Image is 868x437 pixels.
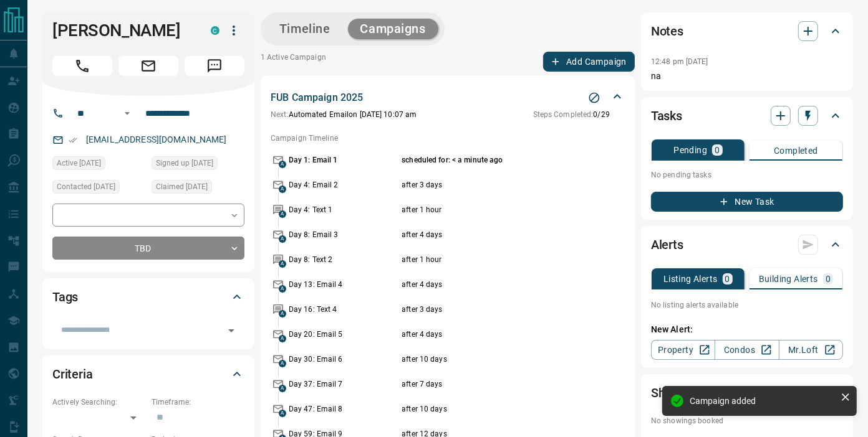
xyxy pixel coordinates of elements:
p: No pending tasks [651,166,843,184]
span: A [279,335,286,342]
button: Open [120,106,135,121]
span: Contacted [DATE] [57,181,115,193]
div: Fri Sep 12 2025 [152,180,244,197]
div: Fri Sep 12 2025 [52,156,145,174]
a: Property [651,340,715,360]
p: na [651,70,843,83]
button: Stop Campaign [585,88,604,107]
p: after 1 hour [402,204,585,215]
span: A [279,235,286,243]
h2: Alerts [651,235,683,255]
span: A [279,260,286,268]
span: A [279,310,286,317]
p: Completed [774,146,818,155]
button: Timeline [267,19,343,39]
p: 0 [715,146,720,154]
p: Day 30: Email 6 [289,354,398,365]
p: Day 1: Email 1 [289,154,398,166]
p: after 10 days [402,403,585,415]
h2: Criteria [52,364,93,384]
p: Day 8: Email 3 [289,229,398,240]
span: A [279,161,286,168]
div: Tasks [651,101,843,131]
p: scheduled for: < a minute ago [402,154,585,166]
h2: Showings [651,383,704,403]
h2: Tags [52,287,78,307]
p: Listing Alerts [663,275,718,283]
p: 0 / 29 [533,109,610,120]
p: after 4 days [402,329,585,340]
p: Day 4: Text 1 [289,204,398,215]
span: A [279,360,286,367]
span: Steps Completed: [533,110,594,119]
p: New Alert: [651,323,843,336]
p: after 3 days [402,304,585,315]
div: condos.ca [211,26,219,35]
span: Message [185,56,244,76]
div: Tags [52,282,244,312]
p: Actively Searching: [52,397,145,408]
div: Notes [651,16,843,46]
p: 1 Active Campaign [261,52,326,72]
div: Fri Sep 12 2025 [52,180,145,197]
p: Campaign Timeline [271,133,625,144]
p: No showings booked [651,415,843,426]
div: Alerts [651,230,843,260]
p: Day 4: Email 2 [289,179,398,190]
p: after 3 days [402,179,585,190]
p: after 4 days [402,229,585,240]
p: 12:48 pm [DATE] [651,57,708,66]
div: Fri Sep 12 2025 [152,156,244,174]
span: Email [118,56,178,76]
p: Automated Email on [DATE] 10:07 am [271,109,417,120]
svg: Email Verified [69,136,77,144]
p: FUB Campaign 2025 [271,90,364,105]
p: after 10 days [402,354,585,365]
span: A [279,410,286,417]
p: No listing alerts available [651,299,843,311]
p: Day 37: Email 7 [289,378,398,390]
p: Day 16: Text 4 [289,304,398,315]
a: Condos [715,340,779,360]
p: Day 8: Text 2 [289,254,398,265]
a: Mr.Loft [779,340,843,360]
h2: Notes [651,21,683,41]
div: Campaign added [690,396,836,406]
h1: [PERSON_NAME] [52,21,192,40]
span: Active [DATE] [57,157,101,169]
p: Day 47: Email 8 [289,403,398,415]
button: New Task [651,192,843,212]
button: Campaigns [348,19,438,39]
a: [EMAIL_ADDRESS][DOMAIN_NAME] [86,134,227,144]
div: FUB Campaign 2025Stop CampaignNext:Automated Emailon [DATE] 10:07 amSteps Completed:0/29 [271,88,625,123]
button: Add Campaign [543,52,635,72]
span: A [279,186,286,193]
p: 0 [725,275,730,283]
p: Timeframe: [152,397,244,408]
div: Criteria [52,359,244,389]
button: Open [223,322,240,339]
span: A [279,285,286,293]
span: A [279,385,286,392]
span: Claimed [DATE] [156,181,208,193]
span: A [279,210,286,218]
span: Call [52,56,112,76]
div: TBD [52,237,244,260]
div: Showings [651,378,843,408]
span: Next: [271,110,289,119]
p: Pending [673,146,707,154]
p: Day 13: Email 4 [289,279,398,290]
h2: Tasks [651,106,682,126]
p: 0 [826,275,831,283]
p: Building Alerts [759,275,818,283]
p: after 7 days [402,378,585,390]
p: after 4 days [402,279,585,290]
p: after 1 hour [402,254,585,265]
span: Signed up [DATE] [156,157,213,169]
p: Day 20: Email 5 [289,329,398,340]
